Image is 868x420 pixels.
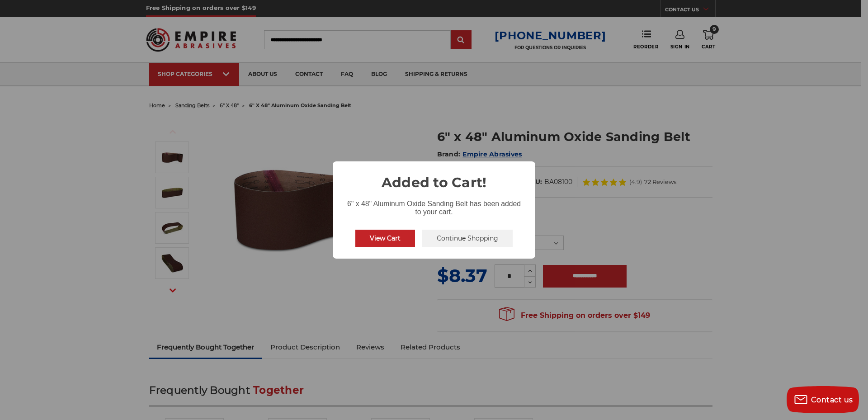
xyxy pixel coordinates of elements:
[422,230,513,247] button: Continue Shopping
[333,193,535,218] div: 6" x 48" Aluminum Oxide Sanding Belt has been added to your cart.
[333,161,535,193] h2: Added to Cart!
[811,396,853,404] span: Contact us
[787,386,859,413] button: Contact us
[355,230,415,247] button: View Cart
